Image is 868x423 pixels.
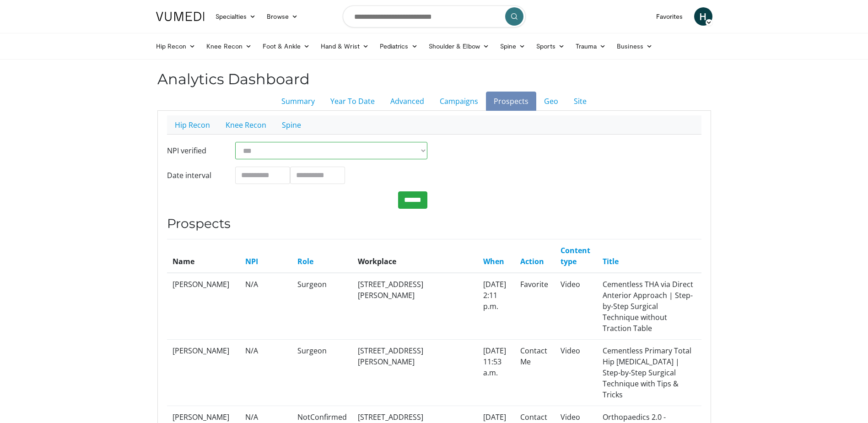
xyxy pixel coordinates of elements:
td: Cementless Primary Total Hip [MEDICAL_DATA] | Step-by-Step Surgical Technique with Tips & Tricks [597,339,701,406]
a: Hip Recon [151,37,201,55]
a: Browse [261,7,303,26]
td: [PERSON_NAME] [167,273,240,340]
a: Specialties [210,7,262,26]
a: Action [520,256,544,266]
h3: Prospects [167,216,701,232]
a: H [694,7,712,26]
a: Knee Recon [201,37,257,55]
input: Search topics, interventions [343,5,526,27]
h2: Analytics Dashboard [157,70,711,88]
td: N/A [240,273,292,340]
td: Contact Me [515,339,555,406]
td: [STREET_ADDRESS][PERSON_NAME] [352,339,478,406]
a: Trauma [570,37,612,55]
a: Geo [536,92,566,111]
img: VuMedi Logo [156,12,205,21]
a: Prospects [486,92,536,111]
td: [PERSON_NAME] [167,339,240,406]
td: Video [555,339,598,406]
td: Cementless THA via Direct Anterior Approach | Step-by-Step Surgical Technique without Traction Table [597,273,701,340]
a: Spine [495,37,531,55]
a: Knee Recon [218,115,274,135]
a: When [483,256,504,266]
a: Foot & Ankle [257,37,315,55]
td: [DATE] 2:11 p.m. [478,273,515,340]
label: Date interval [160,167,229,184]
a: Hand & Wrist [315,37,374,55]
a: Business [611,37,658,55]
a: NPI [245,256,258,266]
a: Pediatrics [374,37,423,55]
td: [DATE] 11:53 a.m. [478,339,515,406]
a: Spine [274,115,309,135]
td: Surgeon [292,339,352,406]
a: Advanced [383,92,432,111]
a: Shoulder & Elbow [423,37,495,55]
a: Sports [531,37,570,55]
a: Content type [561,245,590,266]
td: N/A [240,339,292,406]
a: Hip Recon [167,115,218,135]
th: Workplace [352,239,478,273]
td: Favorite [515,273,555,340]
th: Name [167,239,240,273]
label: NPI verified [160,142,229,159]
a: Campaigns [432,92,486,111]
a: Site [566,92,594,111]
a: Year To Date [323,92,383,111]
td: [STREET_ADDRESS][PERSON_NAME] [352,273,478,340]
a: Title [603,256,619,266]
td: Video [555,273,598,340]
a: Role [297,256,313,266]
a: Summary [274,92,323,111]
a: Favorites [651,7,689,26]
td: Surgeon [292,273,352,340]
